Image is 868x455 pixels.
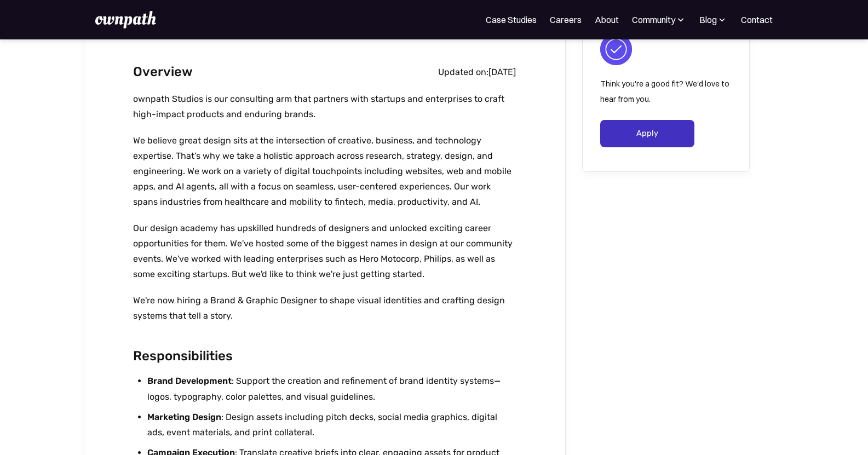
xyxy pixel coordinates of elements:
[632,13,675,26] div: Community
[600,76,732,107] p: Think you're a good fit? We'd love to hear from you.
[699,13,728,26] div: Blog
[488,67,516,78] div: [DATE]
[133,221,516,282] p: Our design academy has upskilled hundreds of designers and unlocked exciting career opportunities...
[438,67,488,78] div: Updated on:
[147,373,516,405] li: : Support the creation and refinement of brand identity systems—logos, typography, color palettes...
[133,293,516,324] p: We're now hiring a Brand & Graphic Designer to shape visual identities and crafting design system...
[632,13,686,26] div: Community
[147,410,516,441] li: : Design assets including pitch decks, social media graphics, digital ads, event materials, and p...
[147,412,221,422] strong: Marketing Design
[741,13,773,26] a: Contact
[595,13,619,26] a: About
[133,345,516,367] h2: Responsibilities
[699,13,717,26] div: Blog
[486,13,537,26] a: Case Studies
[600,120,695,147] a: Apply
[133,133,516,210] p: We believe great design sits at the intersection of creative, business, and technology expertise....
[133,91,516,122] p: ownpath Studios is our consulting arm that partners with startups and enterprises to craft high-i...
[550,13,582,26] a: Careers
[147,376,232,386] strong: Brand Development
[133,61,193,83] h2: Overview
